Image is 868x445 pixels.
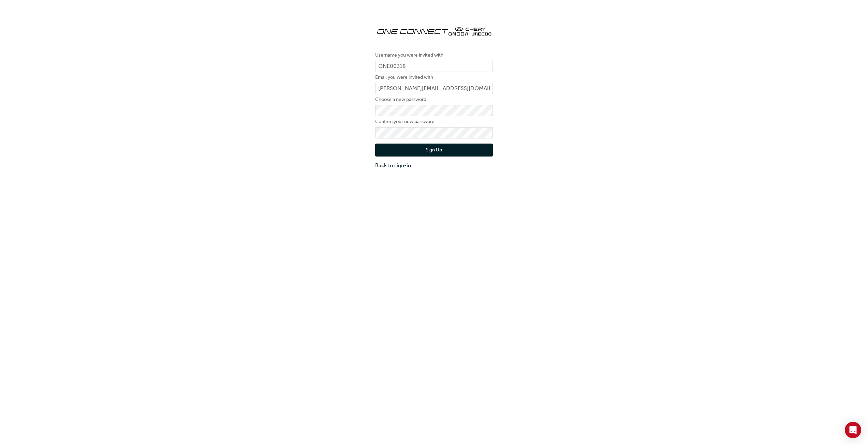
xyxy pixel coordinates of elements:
[375,144,493,157] button: Sign Up
[375,162,493,169] a: Back to sign-in
[375,118,493,126] label: Confirm your new password
[375,73,493,81] label: Email you were invited with
[375,51,493,59] label: Username you were invited with
[375,61,493,72] input: Username
[845,422,861,438] div: Open Intercom Messenger
[375,20,493,41] img: oneconnect
[375,95,493,104] label: Choose a new password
